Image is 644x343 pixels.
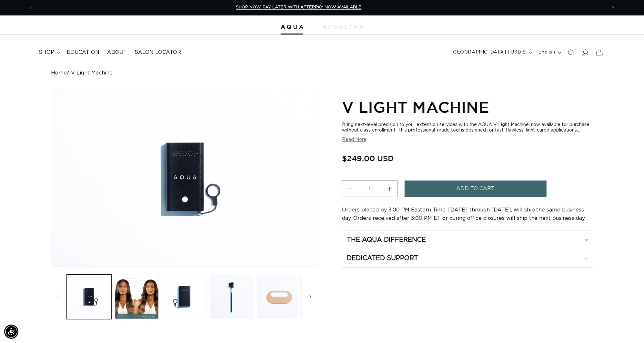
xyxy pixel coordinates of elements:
[4,325,18,339] div: Accessibility Menu
[606,2,620,14] button: Next announcement
[405,181,547,197] button: Add to cart
[535,46,564,59] button: English
[162,275,206,319] button: Load image 3 in gallery view
[236,5,362,9] span: SHOP NOW. PAY LATER WITH AFTERPAY NOW AVAILABLE
[67,49,99,56] span: Education
[564,45,578,60] summary: Search
[131,45,185,60] a: Salon Locator
[39,49,54,56] span: shop
[35,45,63,60] summary: shop
[103,45,131,60] a: About
[323,25,363,29] img: aqualyna.com
[51,70,593,76] nav: breadcrumbs
[51,290,65,304] button: Slide left
[538,49,555,56] span: English
[347,236,426,244] h2: The Aqua Difference
[115,275,159,319] button: Load image 2 in gallery view
[342,249,593,267] summary: Dedicated Support
[342,122,593,133] div: Bring next-level precision to your extension services with the AQUA V Light Machine, now availabl...
[63,45,103,60] a: Education
[342,207,586,221] span: Orders placed by 3:00 PM Eastern Time, [DATE] through [DATE], will ship the same business day. Or...
[347,254,418,262] h2: Dedicated Support
[451,49,526,56] span: [GEOGRAPHIC_DATA] | USD $
[303,290,317,304] button: Slide right
[135,49,181,56] span: Salon Locator
[447,46,535,59] button: [GEOGRAPHIC_DATA] | USD $
[51,89,317,321] media-gallery: Gallery Viewer
[24,2,38,14] button: Previous announcement
[67,275,111,319] button: Load image 1 in gallery view
[210,275,254,319] button: Load image 4 in gallery view
[342,231,593,249] summary: The Aqua Difference
[107,49,127,56] span: About
[257,275,302,319] button: Load image 5 in gallery view
[342,152,394,164] span: $249.00 USD
[342,137,367,142] button: Read More
[342,97,593,117] h1: V Light Machine
[457,181,495,197] span: Add to cart
[281,25,303,29] img: Aqua Hair Extensions
[71,70,113,76] span: V Light Machine
[51,70,67,76] a: Home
